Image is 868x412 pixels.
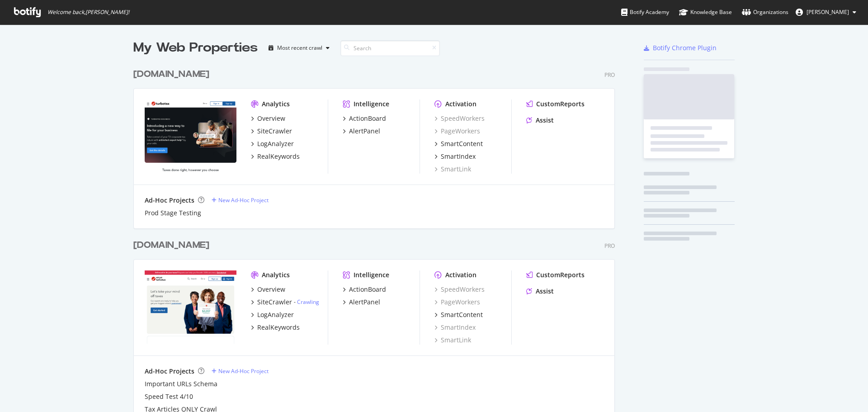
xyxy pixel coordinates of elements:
a: AlertPanel [343,127,380,136]
a: SmartContent [434,310,483,319]
div: Assist [536,287,554,296]
div: RealKeywords [257,152,300,161]
div: New Ad-Hoc Project [218,196,269,204]
span: Welcome back, [PERSON_NAME] ! [47,9,129,16]
div: Activation [445,99,476,109]
a: SmartLink [434,336,471,345]
div: My Web Properties [133,39,258,57]
button: Most recent crawl [265,41,333,55]
div: SiteCrawler [257,127,292,136]
div: Pro [604,242,615,250]
div: Ad-Hoc Projects [145,367,194,376]
div: Knowledge Base [679,8,732,17]
a: Speed Test 4/10 [145,392,193,401]
a: Overview [251,285,285,294]
button: [PERSON_NAME] [788,5,863,19]
div: Ad-Hoc Projects [145,196,194,205]
a: Overview [251,114,285,123]
a: LogAnalyzer [251,139,294,148]
a: Crawling [297,298,319,306]
a: SmartIndex [434,323,476,332]
div: CustomReports [536,270,585,279]
a: SpeedWorkers [434,114,485,123]
div: Analytics [262,270,290,279]
div: Most recent crawl [277,45,322,51]
div: SiteCrawler [257,298,292,307]
div: Pro [604,71,615,79]
div: [DOMAIN_NAME] [133,68,209,81]
div: SmartIndex [441,152,476,161]
a: Assist [526,116,554,125]
div: LogAnalyzer [257,310,294,319]
a: ActionBoard [343,114,386,123]
div: AlertPanel [349,127,380,136]
a: ActionBoard [343,285,386,294]
a: RealKeywords [251,323,300,332]
img: turbotax.intuit.ca [145,99,236,173]
div: Analytics [262,99,290,109]
div: CustomReports [536,99,585,109]
a: SiteCrawler [251,127,292,136]
a: CustomReports [526,270,585,279]
div: [DOMAIN_NAME] [133,239,209,252]
div: - [294,298,319,306]
div: Overview [257,285,285,294]
a: Important URLs Schema [145,379,217,388]
div: ActionBoard [349,114,386,123]
div: Botify Chrome Plugin [653,43,717,52]
a: SpeedWorkers [434,285,485,294]
a: New Ad-Hoc Project [212,196,269,204]
a: PageWorkers [434,127,480,136]
a: CustomReports [526,99,585,109]
div: SmartContent [441,139,483,148]
a: LogAnalyzer [251,310,294,319]
a: RealKeywords [251,152,300,161]
div: LogAnalyzer [257,139,294,148]
a: SmartLink [434,165,471,174]
a: SmartContent [434,139,483,148]
input: Search [340,40,440,56]
div: Intelligence [354,99,389,109]
div: Activation [445,270,476,279]
div: Intelligence [354,270,389,279]
a: Botify Chrome Plugin [644,43,717,52]
a: AlertPanel [343,298,380,307]
div: SmartContent [441,310,483,319]
div: ActionBoard [349,285,386,294]
img: turbotax.intuit.com [145,270,236,344]
a: New Ad-Hoc Project [212,367,269,375]
a: PageWorkers [434,298,480,307]
div: RealKeywords [257,323,300,332]
span: Bryson Meunier [807,8,849,16]
div: Overview [257,114,285,123]
a: SmartIndex [434,152,476,161]
div: Botify Academy [621,8,669,17]
div: Organizations [742,8,788,17]
a: [DOMAIN_NAME] [133,68,213,81]
a: Prod Stage Testing [145,208,201,218]
a: SiteCrawler- Crawling [251,298,319,307]
a: [DOMAIN_NAME] [133,239,213,252]
div: Assist [536,116,554,125]
div: AlertPanel [349,298,380,307]
a: Assist [526,287,554,296]
div: New Ad-Hoc Project [218,367,269,375]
